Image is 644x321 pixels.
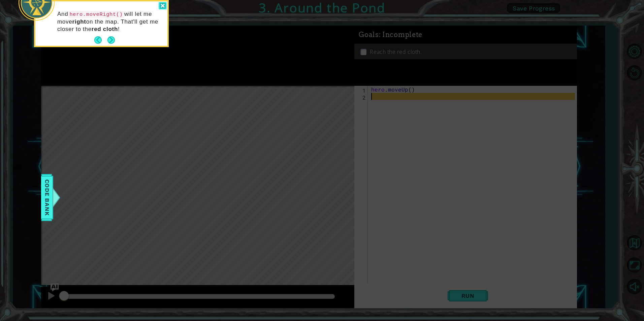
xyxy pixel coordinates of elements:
[107,36,116,45] button: Next
[94,36,107,44] button: Back
[72,19,86,25] strong: right
[68,11,124,18] code: hero.moveRight()
[57,10,163,33] p: And will let me move on the map. That'll get me closer to the !
[92,26,118,32] strong: red cloth
[42,177,53,218] span: Code Bank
